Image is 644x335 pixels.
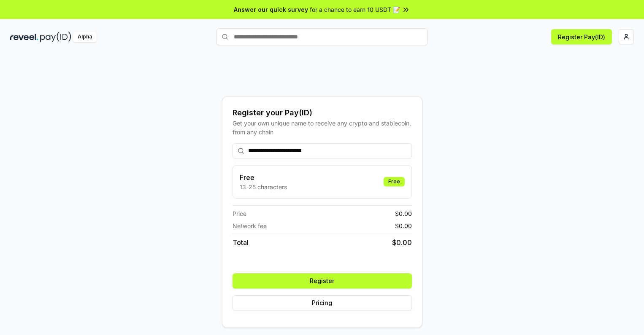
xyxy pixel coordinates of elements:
[233,107,412,119] div: Register your Pay(ID)
[10,32,38,42] img: reveel_dark
[310,5,400,14] span: for a chance to earn 10 USDT 📝
[233,237,249,248] span: Total
[73,32,97,42] div: Alpha
[392,237,412,248] span: $ 0.00
[551,29,612,44] button: Register Pay(ID)
[233,273,412,289] button: Register
[395,221,412,230] span: $ 0.00
[233,295,412,310] button: Pricing
[240,172,287,182] h3: Free
[384,177,405,186] div: Free
[395,209,412,218] span: $ 0.00
[233,221,267,230] span: Network fee
[240,182,287,191] p: 13-25 characters
[234,5,308,14] span: Answer our quick survey
[40,32,71,42] img: pay_id
[233,209,246,218] span: Price
[233,119,412,136] div: Get your own unique name to receive any crypto and stablecoin, from any chain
